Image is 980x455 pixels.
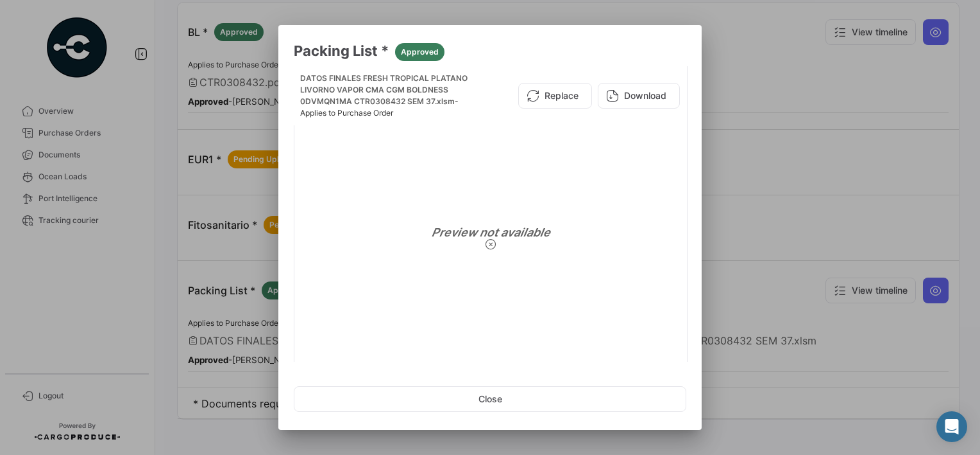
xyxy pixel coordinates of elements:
button: Download [598,83,680,109]
div: Abrir Intercom Messenger [936,411,967,442]
h3: Packing List * [294,40,686,61]
span: Approved [401,46,439,58]
button: Replace [518,83,592,109]
span: DATOS FINALES FRESH TROPICAL PLATANO LIVORNO VAPOR CMA CGM BOLDNESS 0DVMQN1MA CTR0308432 SEM 37.xlsm [300,73,468,106]
button: Close [294,386,686,412]
div: Preview not available [300,110,682,367]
